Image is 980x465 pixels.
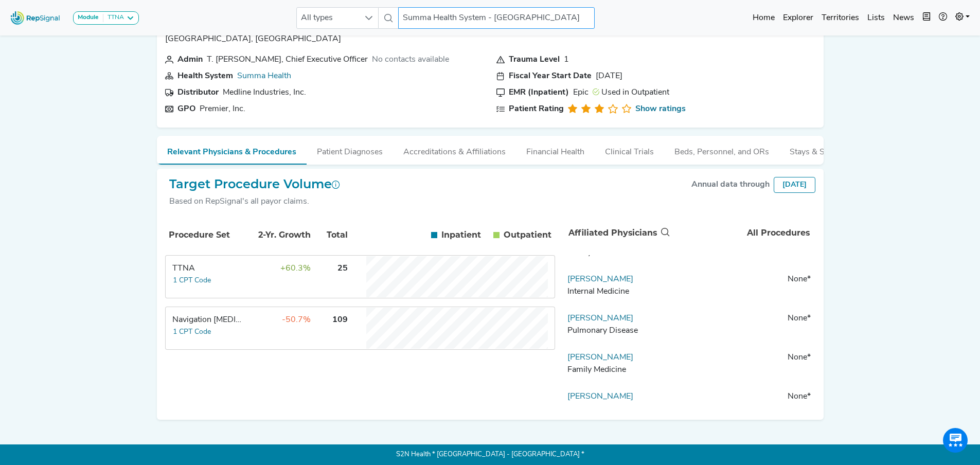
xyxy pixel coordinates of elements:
[863,8,889,28] a: Lists
[664,136,779,164] button: Beds, Personnel, and ORs
[177,103,195,115] div: GPO
[169,195,340,208] div: Based on RepSignal's all payor claims.
[516,136,595,164] button: Financial Health
[817,8,863,28] a: Territories
[567,403,667,415] div: Certified Registered Nurse Anesthetist (crna)
[393,136,516,164] button: Accreditations & Affiliations
[567,353,633,362] a: [PERSON_NAME]
[918,8,935,28] button: Intel Book
[567,392,633,401] a: [PERSON_NAME]
[245,218,312,253] th: 2-Yr. Growth
[78,14,99,21] strong: Module
[172,275,211,287] button: 1 CPT Code
[573,86,589,99] div: Epic
[889,8,918,28] a: News
[441,229,481,241] span: Inpatient
[337,264,348,273] span: 25
[749,8,779,28] a: Home
[307,136,393,164] button: Patient Diagnoses
[672,216,815,250] th: All Procedures
[504,229,551,241] span: Outpatient
[596,70,622,82] div: [DATE]
[237,70,291,82] div: Summa Health
[788,275,807,283] span: None
[157,444,824,465] p: S2N Health * [GEOGRAPHIC_DATA] - [GEOGRAPHIC_DATA] *
[177,53,203,66] div: Admin
[165,33,514,45] p: [GEOGRAPHIC_DATA], [GEOGRAPHIC_DATA]
[635,103,686,115] a: Show ratings
[207,53,368,66] div: T. [PERSON_NAME], Chief Executive Officer
[564,216,672,250] th: Affiliated Physicians
[200,103,245,115] div: Premier, Inc.
[593,86,669,99] div: Used in Outpatient
[172,314,243,326] div: Navigation Bronchoscopy
[313,218,349,253] th: Total
[788,353,807,362] span: None
[509,70,592,82] div: Fiscal Year Start Date
[172,326,211,338] button: 1 CPT Code
[372,53,449,66] div: No contacts available
[223,86,306,99] div: Medline Industries, Inc.
[779,8,817,28] a: Explorer
[282,316,311,324] span: -50.7%
[177,70,233,82] div: Health System
[567,325,667,337] div: Pulmonary Disease
[177,86,219,99] div: Distributor
[567,314,633,323] a: [PERSON_NAME]
[237,72,291,80] a: Summa Health
[509,53,560,66] div: Trauma Level
[73,11,139,25] button: ModuleTTNA
[788,314,807,323] span: None
[172,262,243,275] div: TTNA
[779,136,861,164] button: Stays & Services
[398,7,595,29] input: Search a physician or facility
[567,364,667,376] div: Family Medicine
[691,178,770,191] div: Annual data through
[207,53,368,66] div: T. Clifford Deveny, Chief Executive Officer
[595,136,664,164] button: Clinical Trials
[297,8,359,28] span: All types
[567,285,667,298] div: Internal Medicine
[169,177,340,192] h2: Target Procedure Volume
[280,264,311,273] span: +60.3%
[788,392,807,401] span: None
[567,275,633,283] a: [PERSON_NAME]
[509,103,564,115] div: Patient Rating
[564,53,569,66] div: 1
[332,316,348,324] span: 109
[103,14,124,22] div: TTNA
[509,86,569,99] div: EMR (Inpatient)
[157,136,307,165] button: Relevant Physicians & Procedures
[774,177,815,193] div: [DATE]
[167,218,244,253] th: Procedure Set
